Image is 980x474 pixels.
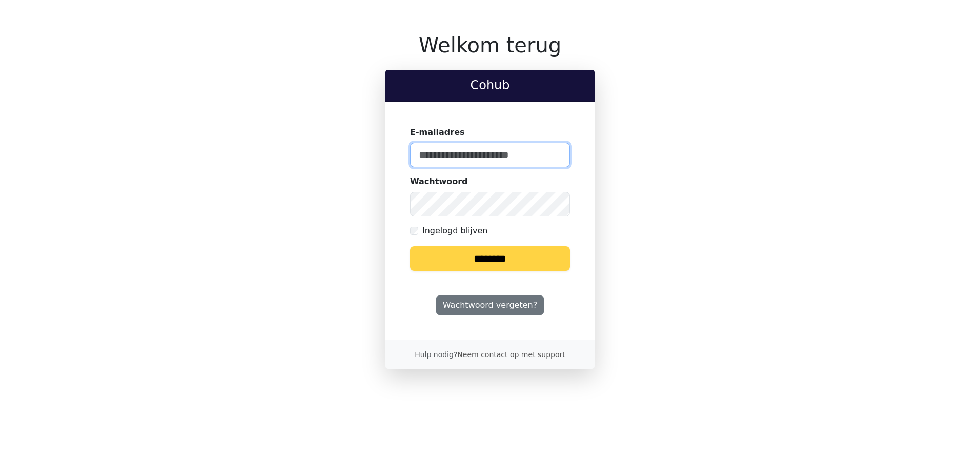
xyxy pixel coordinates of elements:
[549,149,562,161] keeper-lock: Open Keeper Popup
[410,175,468,188] label: Wachtwoord
[436,295,544,315] a: Wachtwoord vergeten?
[385,33,595,57] h1: Welkom terug
[410,126,465,139] label: E-mailadres
[394,78,586,93] h2: Cohub
[422,225,487,237] label: Ingelogd blijven
[415,350,565,359] small: Hulp nodig?
[457,350,565,359] a: Neem contact op met support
